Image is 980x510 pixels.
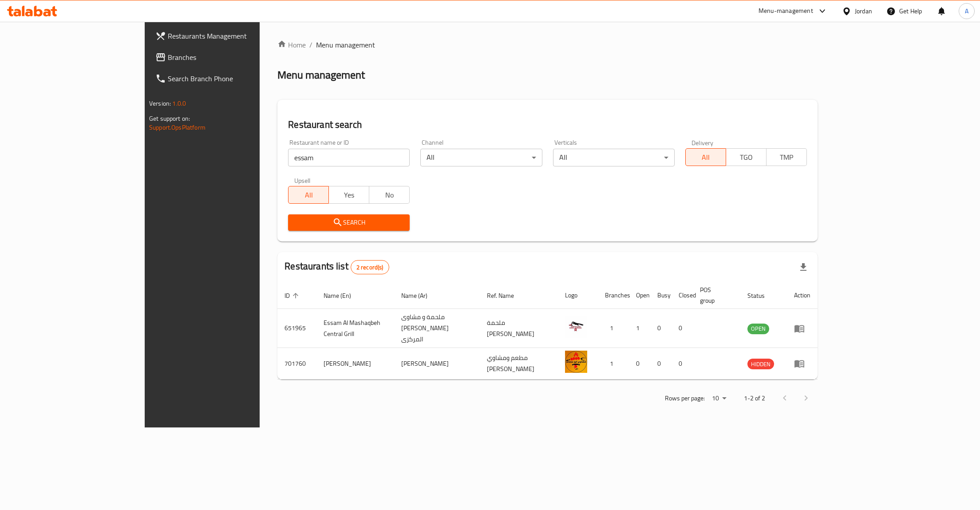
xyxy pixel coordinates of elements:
span: Get support on: [149,113,190,124]
label: Upsell [294,177,311,183]
th: Branches [598,282,629,309]
button: Search [288,214,410,231]
span: TGO [730,151,763,164]
th: Action [787,282,818,309]
td: 0 [650,348,672,380]
div: All [553,149,675,166]
img: Mashawy Abo Essam [565,351,587,373]
span: Name (En) [324,290,363,301]
div: Menu [794,323,810,334]
span: No [373,189,406,202]
td: 0 [672,309,693,348]
td: 1 [598,348,629,380]
td: [PERSON_NAME] [394,348,480,380]
span: Name (Ar) [401,290,439,301]
span: Menu management [316,40,375,50]
td: Essam Al Mashaqbeh Central Grill [316,309,394,348]
td: ملحمة [PERSON_NAME] [480,309,557,348]
th: Closed [672,282,693,309]
table: enhanced table [277,282,818,380]
span: All [292,189,325,202]
button: TMP [766,148,807,166]
span: HIDDEN [747,359,774,369]
div: Total records count [351,260,389,274]
button: TGO [726,148,767,166]
input: Search for restaurant name or ID.. [288,149,410,166]
label: Delivery [692,139,714,146]
td: 1 [629,309,650,348]
span: Branches [168,52,301,63]
th: Logo [558,282,598,309]
td: 0 [650,309,672,348]
div: All [420,149,542,166]
span: A [965,6,968,16]
a: Branches [148,47,308,68]
nav: breadcrumb [277,40,818,50]
span: 2 record(s) [351,263,389,272]
th: Busy [650,282,672,309]
div: Rows per page: [708,392,730,405]
span: Ref. Name [487,290,526,301]
h2: Restaurant search [288,118,807,131]
a: Restaurants Management [148,25,308,47]
span: Status [747,290,776,301]
p: Rows per page: [665,393,705,404]
a: Support.OpsPlatform [149,122,205,133]
span: TMP [770,151,803,164]
th: Open [629,282,650,309]
button: All [685,148,726,166]
span: POS group [700,285,730,306]
img: Essam Al Mashaqbeh Central Grill [565,316,587,338]
span: OPEN [747,324,769,334]
div: Menu [794,358,810,369]
div: Menu-management [759,6,813,16]
span: All [689,151,723,164]
h2: Restaurants list [285,260,389,274]
td: مطعم ومشاوي [PERSON_NAME] [480,348,557,380]
div: HIDDEN [747,359,774,369]
p: 1-2 of 2 [744,393,765,404]
span: Version: [149,98,171,109]
td: 0 [672,348,693,380]
div: Jordan [855,6,872,16]
span: 1.0.0 [172,98,186,109]
td: 1 [598,309,629,348]
button: No [369,186,410,204]
td: [PERSON_NAME] [316,348,394,380]
button: All [288,186,329,204]
span: Restaurants Management [168,31,301,41]
span: ID [285,290,301,301]
button: Yes [328,186,369,204]
div: Export file [793,257,814,278]
span: Search [295,217,403,228]
li: / [309,40,312,50]
td: 0 [629,348,650,380]
h2: Menu management [277,68,365,82]
a: Search Branch Phone [148,68,308,89]
span: Yes [332,189,366,202]
td: ملحمة و مشاوى [PERSON_NAME] المركزى [394,309,480,348]
span: Search Branch Phone [168,73,301,84]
